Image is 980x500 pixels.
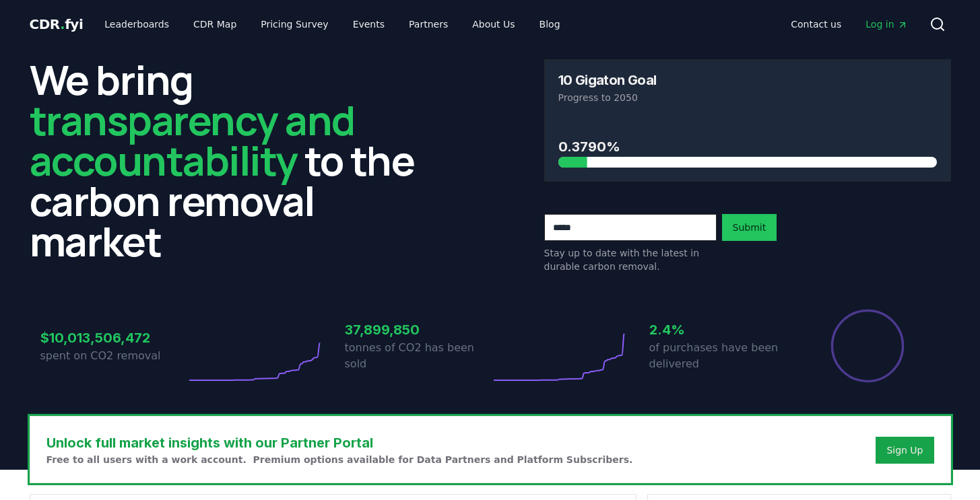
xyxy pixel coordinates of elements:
a: Events [342,12,395,36]
p: Free to all users with a work account. Premium options available for Data Partners and Platform S... [46,453,633,466]
button: Submit [722,214,777,241]
a: Contact us [780,12,852,36]
a: CDR Map [183,12,247,36]
div: Percentage of sales delivered [830,308,905,384]
a: About Us [461,12,525,36]
span: CDR fyi [30,16,84,32]
a: Sign Up [886,443,923,457]
p: tonnes of CO2 has been sold [345,340,490,372]
p: spent on CO2 removal [40,348,186,364]
button: Sign Up [876,437,934,464]
span: transparency and accountability [30,92,355,188]
nav: Main [780,12,918,36]
h3: $10,013,506,472 [40,328,186,348]
p: Stay up to date with the latest in durable carbon removal. [544,246,717,273]
p: Progress to 2050 [558,91,937,104]
h3: 37,899,850 [345,320,490,340]
p: of purchases have been delivered [649,340,795,372]
a: CDR.fyi [30,15,84,34]
a: Log in [855,12,918,36]
nav: Main [94,12,570,36]
h3: 2.4% [649,320,795,340]
h3: 0.3790% [558,137,937,157]
h3: 10 Gigaton Goal [558,73,657,87]
span: Log in [865,17,907,31]
span: . [60,16,65,32]
a: Blog [529,12,571,36]
h2: We bring to the carbon removal market [30,59,436,261]
a: Pricing Survey [250,12,339,36]
h3: Unlock full market insights with our Partner Portal [46,433,633,453]
a: Partners [398,12,459,36]
a: Leaderboards [94,12,180,36]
